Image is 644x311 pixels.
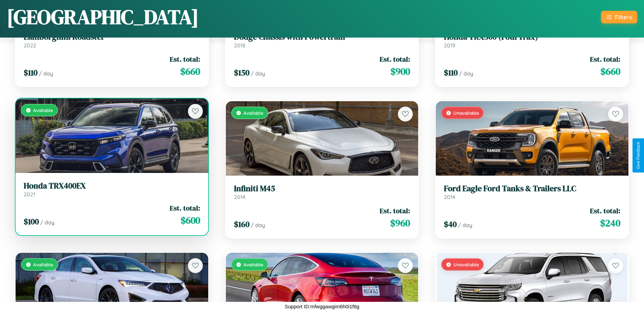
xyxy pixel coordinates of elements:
p: Support ID: mfwggawgim6h0i1fttg [285,302,359,311]
span: Est. total: [590,206,620,216]
a: Infiniti M452014 [234,184,410,200]
span: Est. total: [380,206,410,216]
span: 2019 [444,42,455,49]
span: Available [243,110,263,116]
span: / day [39,70,53,77]
span: $ 600 [181,214,200,227]
span: Available [243,262,263,267]
span: Est. total: [590,54,620,64]
span: 2014 [234,194,245,200]
span: Unavailable [453,262,479,267]
a: Honda TRX500 (FourTrax)2019 [444,32,620,49]
span: 2022 [24,42,36,49]
span: $ 900 [390,65,410,78]
h3: Dodge Chassis with Powertrain [234,32,410,42]
a: Dodge Chassis with Powertrain2018 [234,32,410,49]
span: $ 110 [444,67,458,78]
span: / day [458,222,472,228]
span: 2021 [24,191,35,198]
span: $ 660 [180,65,200,78]
a: Ford Eagle Ford Tanks & Trailers LLC2014 [444,184,620,200]
h3: Ford Eagle Ford Tanks & Trailers LLC [444,184,620,194]
h3: Honda TRX400EX [24,181,200,191]
span: $ 150 [234,67,249,78]
span: 2018 [234,42,245,49]
a: Lamborghini Roadster2022 [24,32,200,49]
span: 2014 [444,194,455,200]
a: Honda TRX400EX2021 [24,181,200,198]
span: / day [459,70,473,77]
div: Filters [615,14,632,21]
div: Give Feedback [636,142,641,169]
span: Unavailable [453,110,479,116]
span: $ 660 [600,65,620,78]
span: / day [251,222,265,228]
span: / day [251,70,265,77]
h3: Honda TRX500 (FourTrax) [444,32,620,42]
span: Est. total: [170,203,200,213]
span: $ 100 [24,216,39,227]
h1: [GEOGRAPHIC_DATA] [7,3,199,31]
span: Available [33,107,53,113]
span: $ 40 [444,219,457,230]
span: Available [33,262,53,267]
span: / day [40,219,54,226]
span: $ 240 [600,216,620,230]
span: $ 960 [390,216,410,230]
span: $ 160 [234,219,249,230]
span: Est. total: [170,54,200,64]
h3: Infiniti M45 [234,184,410,194]
span: Est. total: [380,54,410,64]
span: $ 110 [24,67,38,78]
button: Filters [601,11,637,23]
